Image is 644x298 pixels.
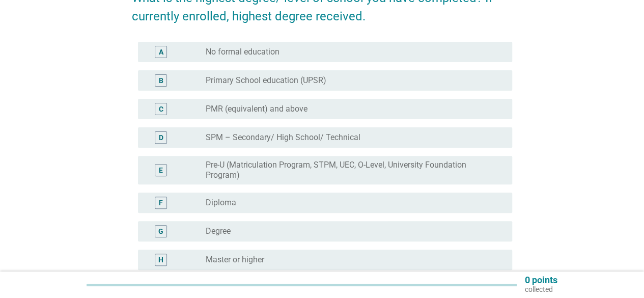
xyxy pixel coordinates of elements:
[525,276,557,285] p: 0 points
[206,198,236,208] label: Diploma
[159,47,163,58] div: A
[158,255,163,265] div: H
[206,160,496,180] label: Pre-U (Matriculation Program, STPM, UEC, O-Level, University Foundation Program)
[158,226,163,237] div: G
[206,75,326,86] label: Primary School education (UPSR)
[159,75,163,86] div: B
[159,198,163,208] div: F
[159,165,163,176] div: E
[206,47,279,57] label: No formal education
[206,132,360,143] label: SPM – Secondary/ High School/ Technical
[206,226,231,236] label: Degree
[159,104,163,115] div: C
[206,255,264,265] label: Master or higher
[159,132,163,143] div: D
[525,285,557,294] p: collected
[206,104,307,114] label: PMR (equivalent) and above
